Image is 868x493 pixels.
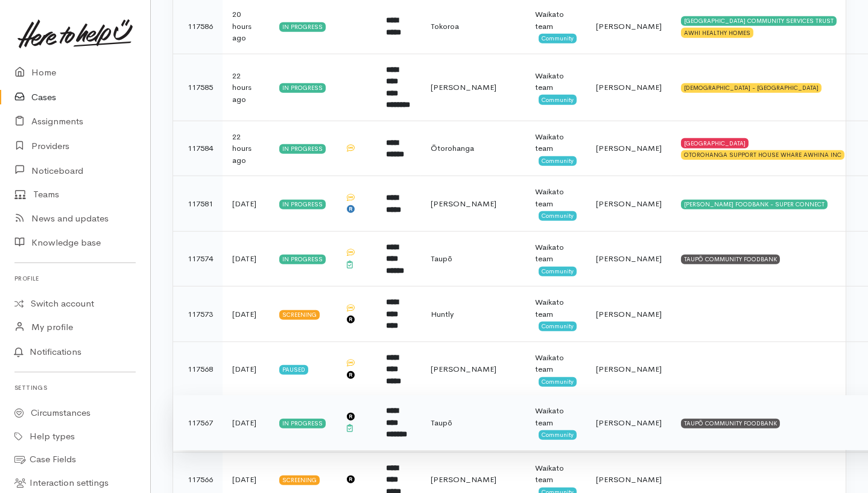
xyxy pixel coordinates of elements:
div: [GEOGRAPHIC_DATA] [681,138,749,148]
span: [PERSON_NAME] [431,199,496,209]
span: [PERSON_NAME] [596,143,662,153]
div: Waikato team [535,405,577,428]
h6: Profile [14,270,136,287]
span: Taupō [431,253,452,264]
div: AWHI HEALTHY HOMES [681,28,753,37]
div: Screening [279,476,320,485]
div: Waikato team [535,352,577,375]
div: Waikato team [535,131,577,154]
div: In progress [279,200,326,209]
span: [PERSON_NAME] [596,253,662,264]
span: Community [539,430,577,440]
td: [DATE] [223,342,270,397]
span: Community [539,377,577,387]
h6: Settings [14,380,136,396]
td: 117567 [173,395,223,451]
div: In progress [279,144,326,154]
td: 117584 [173,121,223,176]
td: 117574 [173,231,223,287]
span: Tokoroa [431,21,459,31]
td: 117573 [173,287,223,342]
td: 117568 [173,342,223,397]
div: In progress [279,22,326,32]
span: Community [539,267,577,276]
span: Community [539,211,577,221]
div: Waikato team [535,186,577,209]
div: TAUPŌ COMMUNITY FOODBANK [681,255,780,264]
span: Community [539,156,577,166]
div: TAUPŌ COMMUNITY FOODBANK [681,419,780,428]
span: Huntly [431,309,454,319]
div: Screening [279,310,320,320]
div: Paused [279,365,308,375]
td: [DATE] [223,287,270,342]
span: [PERSON_NAME] [596,474,662,485]
div: In progress [279,83,326,93]
span: Taupō [431,418,452,428]
div: Waikato team [535,296,577,320]
td: 117581 [173,176,223,232]
div: [GEOGRAPHIC_DATA] COMMUNITY SERVICES TRUST [681,16,837,26]
span: Ōtorohanga [431,143,474,153]
span: [PERSON_NAME] [596,364,662,374]
span: [PERSON_NAME] [596,199,662,209]
div: Waikato team [535,241,577,265]
span: [PERSON_NAME] [596,21,662,31]
td: [DATE] [223,231,270,287]
td: 117585 [173,54,223,121]
div: OTOROHANGA SUPPORT HOUSE WHARE AWHINA INC [681,150,844,160]
div: [DEMOGRAPHIC_DATA] - [GEOGRAPHIC_DATA] [681,83,822,93]
td: 22 hours ago [223,54,270,121]
div: In progress [279,419,326,428]
div: Waikato team [535,8,577,32]
span: [PERSON_NAME] [596,418,662,428]
div: Waikato team [535,462,577,486]
span: Community [539,95,577,104]
span: Community [539,34,577,43]
td: [DATE] [223,176,270,232]
span: [PERSON_NAME] [431,364,496,374]
span: [PERSON_NAME] [596,82,662,92]
div: Waikato team [535,70,577,94]
span: [PERSON_NAME] [431,82,496,92]
span: [PERSON_NAME] [431,474,496,485]
td: [DATE] [223,395,270,451]
div: In progress [279,255,326,264]
div: [PERSON_NAME] FOODBANK - SUPER CONNECT [681,200,828,209]
td: 22 hours ago [223,121,270,176]
span: Community [539,322,577,331]
span: [PERSON_NAME] [596,309,662,319]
